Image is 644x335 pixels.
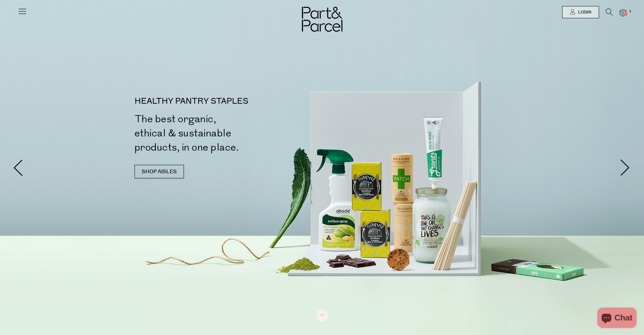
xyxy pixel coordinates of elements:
span: Login [576,9,591,15]
h2: The best organic, ethical & sustainable products, in one place. [135,112,325,155]
img: Part&Parcel [302,7,342,32]
a: SHOP AISLES [135,165,184,178]
inbox-online-store-chat: Shopify online store chat [595,308,639,330]
a: Login [562,6,599,18]
p: HEALTHY PANTRY STAPLES [135,97,325,105]
a: 1 [620,9,626,16]
span: 1 [627,9,633,15]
